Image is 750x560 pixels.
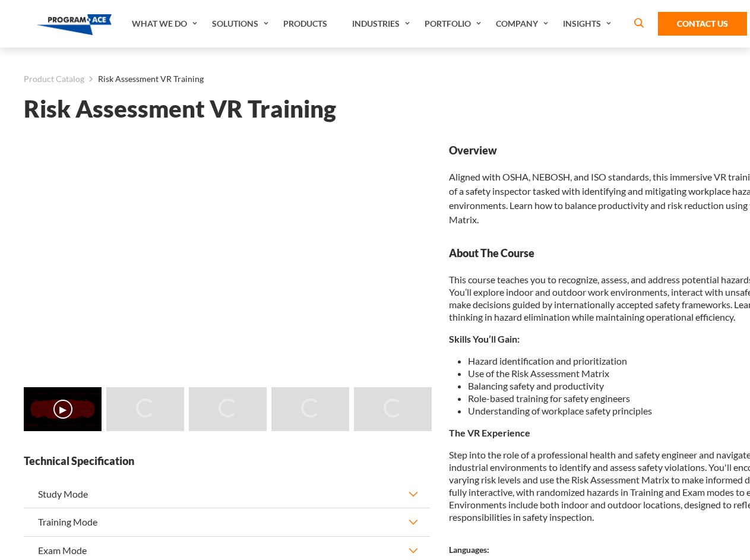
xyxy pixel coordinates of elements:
[37,14,112,35] img: Program-Ace
[24,143,430,372] iframe: Risk Assessment VR Training - Video 0
[84,71,204,87] li: Risk Assessment VR Training
[24,387,102,431] img: Risk Assessment VR Training - Video 0
[24,508,430,536] button: Training Mode
[24,480,430,508] button: Study Mode
[658,12,747,36] a: Contact Us
[24,71,84,87] a: Product Catalog
[449,545,489,555] strong: Languages:
[53,400,72,419] button: ▶
[24,454,430,469] strong: Technical Specification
